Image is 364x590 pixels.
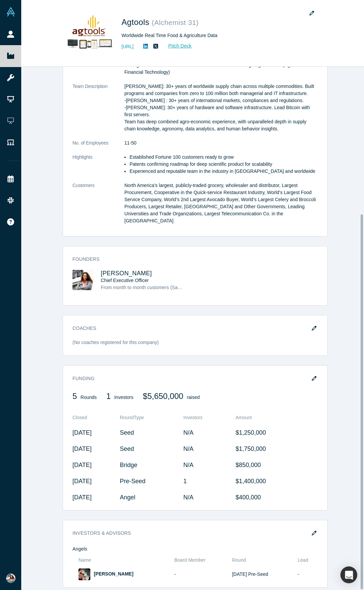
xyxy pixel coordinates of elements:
td: [DATE] Pre-Seed [230,566,295,583]
td: [DATE] [72,473,120,489]
td: N/A [183,441,231,457]
span: Type [134,415,144,420]
th: Amount [231,410,318,425]
small: ( Alchemist 31 ) [152,19,199,26]
a: [PERSON_NAME] [101,270,152,277]
span: Pre-Seed [120,478,146,485]
span: 5 [72,392,77,401]
a: Pitch Deck [161,42,192,50]
td: N/A [183,425,231,441]
td: N/A [183,457,231,473]
span: From month to month customers (SaaS) to Enterprise multiyear contracts (Enterprise), Internationa... [101,285,338,290]
td: $1,250,000 [231,425,318,441]
td: $850,000 [231,457,318,473]
div: Investors [106,392,133,406]
td: [DATE] [72,457,120,473]
th: Closed [72,410,120,425]
td: N/A [183,489,231,505]
span: Angel [120,494,135,501]
img: Agtools's Logo [65,10,112,57]
p: [PERSON_NAME]: 30+ years of worldwide supply chain across multiple commodities. Built programs an... [124,83,318,132]
img: Martha Montoya's Account [6,573,16,583]
h3: Funding [72,375,308,382]
img: Martha Montoya's Profile Image [72,270,94,290]
dt: Team Description [72,83,124,139]
td: $1,750,000 [231,441,318,457]
dd: North America’s largest, publicly-traded grocery, wholesaler and distributor, Largest Procurement... [124,182,318,224]
div: raised [143,392,200,406]
td: - [172,566,230,583]
h3: Coaches [72,325,308,332]
a: [URL] [122,43,134,50]
li: Experienced and reputable team in the industry in [GEOGRAPHIC_DATA] and worldwide [129,168,318,175]
h3: Founders [72,256,308,263]
td: [DATE] [72,441,120,457]
h3: Investors & Advisors [72,530,308,537]
div: Rounds [72,392,97,406]
td: - [295,566,318,583]
th: Investors [183,410,231,425]
td: [DATE] [72,425,120,441]
dt: Highlights [72,154,124,182]
span: Seed [120,429,134,436]
span: 1 [106,392,111,401]
div: Worldwide Real Time Food & Agriculture Data [122,32,310,39]
span: Board Member [174,557,206,563]
th: Round [120,410,184,425]
th: Lead [295,554,318,566]
td: 1 [183,473,231,489]
dt: Customers [72,182,124,231]
dt: No. of Employees [72,139,124,154]
dd: 11-50 [124,139,318,147]
span: $5,650,000 [143,392,183,401]
a: [PERSON_NAME] [94,571,133,577]
li: Established Fortune 100 customers ready to grow [129,154,318,161]
li: Patents confirming roadmap for deep scientific product for scalability [129,161,318,168]
span: Chief Executive Officer [101,278,149,283]
span: Seed [120,445,134,452]
th: Name [76,554,172,566]
span: Bridge [120,462,138,468]
td: $1,400,000 [231,473,318,489]
td: $400,000 [231,489,318,505]
div: (No coaches registered for this company) [72,339,318,351]
th: Round [230,554,295,566]
td: [DATE] [72,489,120,505]
img: Bobby Edelman [79,568,90,580]
h4: Angels [72,546,318,552]
span: Agtools [122,18,152,27]
img: Alchemist Vault Logo [6,7,16,17]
